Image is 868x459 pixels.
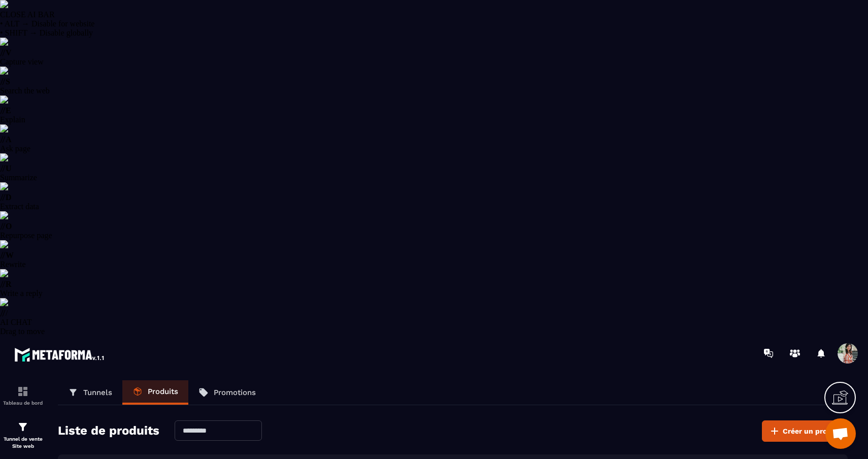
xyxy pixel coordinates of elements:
[17,385,29,398] img: formation
[122,380,188,405] a: Produits
[3,378,43,413] a: formationformationTableau de bord
[14,345,106,364] img: logo
[83,388,112,397] p: Tunnels
[58,420,159,442] h2: Liste de produits
[214,388,256,397] p: Promotions
[762,420,848,442] button: Créer un produit
[825,418,856,449] div: Ouvrir le chat
[58,380,122,405] a: Tunnels
[148,387,178,396] p: Produits
[3,436,43,450] p: Tunnel de vente Site web
[3,413,43,457] a: formationformationTunnel de vente Site web
[17,421,29,433] img: formation
[188,380,266,405] a: Promotions
[3,400,43,406] p: Tableau de bord
[783,426,841,436] span: Créer un produit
